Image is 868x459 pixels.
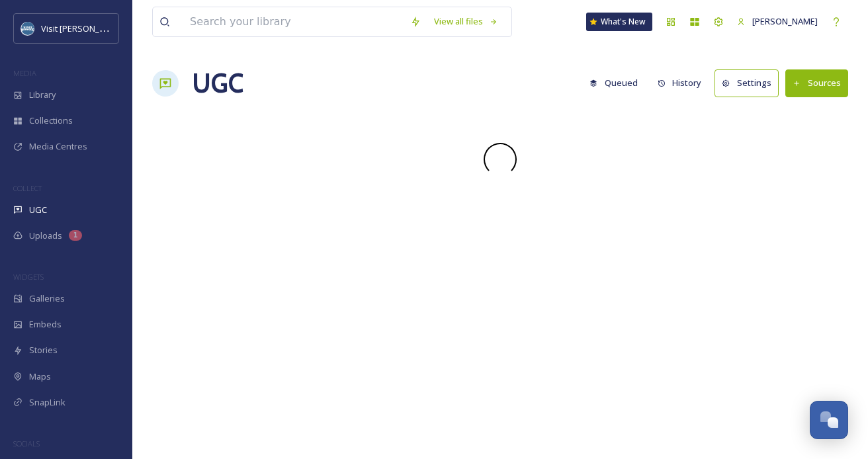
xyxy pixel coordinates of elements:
img: images.png [21,22,34,35]
button: Queued [583,70,644,96]
button: Settings [715,69,779,97]
button: Open Chat [810,401,848,439]
span: Stories [29,344,58,356]
span: SOCIALS [13,438,40,448]
input: Search your library [183,7,404,36]
a: UGC [192,63,243,103]
a: Settings [715,69,785,97]
div: 1 [69,230,82,241]
span: Maps [29,370,51,383]
span: Embeds [29,318,62,331]
span: Visit [PERSON_NAME] [41,22,125,34]
a: History [651,70,715,96]
span: MEDIA [13,68,36,78]
span: SnapLink [29,396,65,409]
span: [PERSON_NAME] [752,15,818,27]
a: Queued [583,70,651,96]
a: [PERSON_NAME] [730,9,824,34]
span: COLLECT [13,183,42,193]
span: Uploads [29,230,62,242]
span: WIDGETS [13,272,44,282]
span: Collections [29,114,73,127]
a: What's New [586,13,652,31]
button: Sources [785,69,848,97]
span: UGC [29,204,47,216]
span: Galleries [29,292,65,305]
button: History [651,70,709,96]
a: View all files [427,9,505,34]
span: Media Centres [29,140,87,153]
span: Library [29,89,56,101]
